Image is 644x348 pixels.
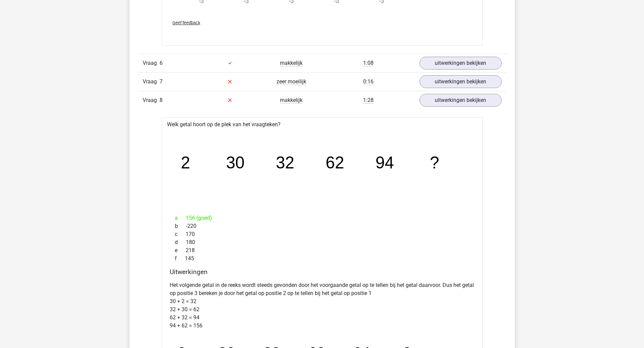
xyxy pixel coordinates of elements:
span: d [175,238,186,246]
span: c [175,230,186,238]
span: 8 [160,97,163,103]
span: a [175,214,186,222]
div: 156 (goed) [170,214,475,222]
div: -220 [170,222,475,230]
tspan: 94 [376,153,395,172]
div: 180 [170,238,475,246]
tspan: 32 [276,153,294,172]
span: Vraag [143,59,160,67]
h4: Uitwerkingen [170,268,475,276]
span: e [175,246,186,255]
a: uitwerkingen bekijken [420,57,502,70]
div: 218 [170,246,475,255]
tspan: ? [430,153,439,172]
span: f [175,255,185,263]
span: makkelijk [280,97,303,104]
a: uitwerkingen bekijken [420,94,502,107]
tspan: 62 [326,153,344,172]
p: Het volgende getal in de reeks wordt steeds gevonden door het voorgaande getal op te tellen bij h... [170,281,475,330]
span: Vraag [143,96,160,104]
span: 0:16 [363,78,374,85]
span: zeer moeilijk [277,78,306,85]
span: 6 [160,60,163,66]
span: Geef feedback [172,20,200,25]
div: 145 [170,255,475,263]
tspan: 2 [181,153,190,172]
div: 170 [170,230,475,238]
span: b [175,222,186,230]
span: 7 [160,78,163,85]
span: 1:28 [363,97,374,104]
span: 1:08 [363,60,374,66]
tspan: 30 [226,153,245,172]
span: makkelijk [280,60,303,66]
a: uitwerkingen bekijken [420,75,502,88]
span: Vraag [143,78,160,86]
